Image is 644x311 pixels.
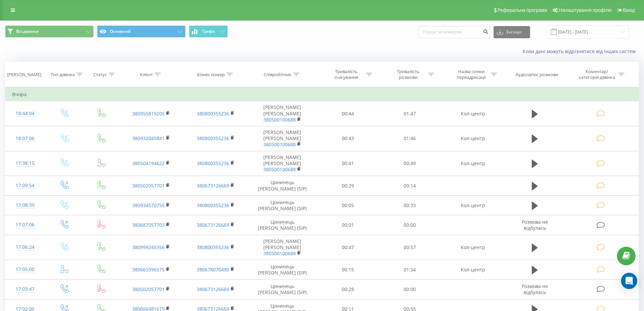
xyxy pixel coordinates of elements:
div: 17:07:06 [12,218,38,231]
div: Аудіозапис розмови [516,72,558,77]
td: 00:05 [317,196,379,215]
span: Реферальна програма [498,7,547,13]
td: Цонинець [PERSON_NAME] (SIP) [248,196,317,215]
td: 00:28 [317,280,379,299]
a: 380800355236 [197,135,229,141]
a: 380932045841 [132,135,165,141]
a: 380800355236 [197,160,229,166]
a: 380673126669 [197,182,229,189]
td: [PERSON_NAME] [PERSON_NAME] [248,101,317,126]
a: 380502057701 [132,182,165,189]
td: 00:47 [317,235,379,260]
button: Експорт [494,26,530,38]
div: [PERSON_NAME] [7,72,41,77]
td: 01:34 [379,260,441,280]
td: 00:14 [379,176,441,196]
td: 01:46 [379,126,441,151]
td: Кол-центр [440,126,505,151]
a: 380955819205 [132,110,165,117]
a: 380673126669 [197,222,229,228]
td: 00:00 [379,280,441,299]
a: 380673126669 [197,286,229,292]
a: 380687057703 [132,222,165,228]
td: 00:44 [317,101,379,126]
a: 380663396575 [132,266,165,273]
button: Графік [189,25,228,38]
div: Тип дзвінка [51,72,75,77]
div: Тривалість очікування [328,69,364,80]
td: Кол-центр [440,260,505,280]
td: Кол-центр [440,101,505,126]
td: [PERSON_NAME] [PERSON_NAME] [248,126,317,151]
div: Співробітник [264,72,291,77]
div: Назва схеми переадресації [453,69,489,80]
span: Графік [202,29,215,34]
span: Вихід [623,7,635,13]
a: 380500100688 [263,250,296,257]
div: 17:08:39 [12,199,38,212]
td: 00:33 [379,196,441,215]
td: 00:57 [379,235,441,260]
div: Open Intercom Messenger [621,273,637,289]
span: Розмова не відбулась [522,219,548,231]
div: 17:05:00 [12,263,38,276]
td: 00:43 [317,126,379,151]
div: 18:44:04 [12,107,38,120]
div: 17:38:15 [12,157,38,170]
td: 01:47 [379,101,441,126]
td: 00:49 [379,151,441,176]
a: 380500100688 [263,116,296,123]
a: 380500100688 [263,141,296,148]
td: Вчора [5,88,639,101]
a: 380999245356 [132,244,165,250]
a: 380678070490 [197,266,229,273]
div: Бізнес номер [197,72,225,77]
div: 18:07:06 [12,132,38,145]
a: 380800355236 [197,244,229,250]
td: 00:15 [317,260,379,280]
span: Всі дзвінки [16,29,39,34]
td: [PERSON_NAME] [PERSON_NAME] [248,235,317,260]
a: 380502057701 [132,286,165,292]
td: 00:29 [317,176,379,196]
button: Всі дзвінки [5,25,94,38]
td: Цонинець [PERSON_NAME] (SIP) [248,215,317,235]
div: Тривалість розмови [390,69,426,80]
td: Кол-центр [440,151,505,176]
div: Коментар/категорія дзвінка [577,69,617,80]
td: 00:01 [317,215,379,235]
div: Статус [93,72,107,77]
td: Кол-центр [440,196,505,215]
td: Кол-центр [440,235,505,260]
a: 380500100688 [263,166,296,173]
a: 380504194622 [132,160,165,166]
td: [PERSON_NAME] [PERSON_NAME] [248,151,317,176]
input: Пошук за номером [419,26,490,38]
div: 17:06:24 [12,241,38,254]
td: 00:41 [317,151,379,176]
td: Цонинець [PERSON_NAME] (SIP) [248,280,317,299]
td: Цонинець [PERSON_NAME] (SIP) [248,260,317,280]
td: 00:00 [379,215,441,235]
a: 380800355236 [197,202,229,208]
a: 380800355236 [197,110,229,117]
div: Клієнт [140,72,153,77]
div: 17:09:54 [12,179,38,192]
span: Розмова не відбулась [522,283,548,295]
a: Коли дані можуть відрізнятися вiд інших систем [523,48,639,54]
span: Налаштування профілю [559,7,612,13]
a: 380934570755 [132,202,165,208]
td: Цонинець [PERSON_NAME] (SIP) [248,176,317,196]
button: Основний [97,25,186,38]
div: 17:03:47 [12,283,38,296]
